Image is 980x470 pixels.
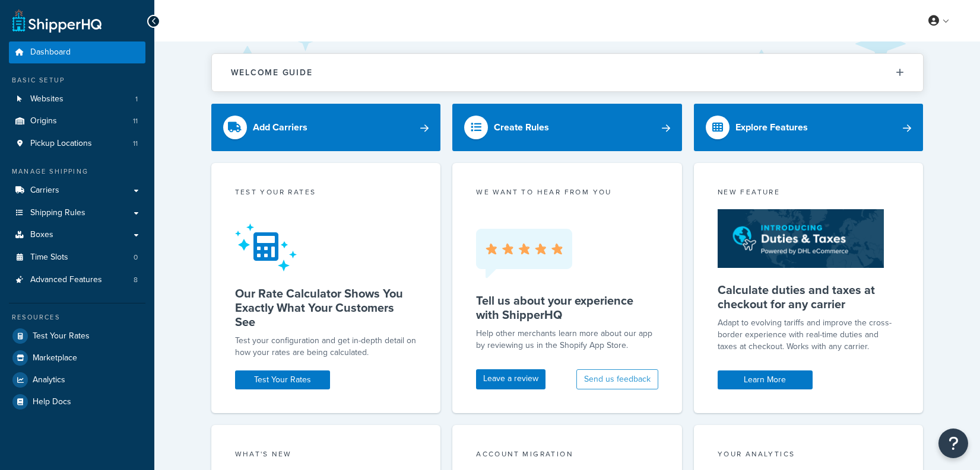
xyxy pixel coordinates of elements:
div: Test your rates [235,187,417,200]
span: Analytics [33,375,65,385]
span: 11 [133,139,138,149]
li: Pickup Locations [9,133,145,155]
h5: Calculate duties and taxes at checkout for any carrier [718,283,900,311]
div: New Feature [718,187,900,200]
a: Create Rules [452,104,682,151]
span: Pickup Locations [30,139,92,149]
li: Time Slots [9,247,145,268]
a: Analytics [9,369,145,391]
a: Test Your Rates [235,370,330,389]
button: Send us feedback [576,369,658,389]
span: 1 [135,94,138,104]
h5: Tell us about your experience with ShipperHQ [476,293,658,322]
li: Origins [9,110,145,132]
span: Boxes [30,230,53,240]
span: Advanced Features [30,275,102,285]
div: Test your configuration and get in-depth detail on how your rates are being calculated. [235,335,417,359]
div: What's New [235,449,417,462]
span: Marketplace [33,353,77,363]
span: 11 [133,116,138,126]
a: Learn More [718,370,813,389]
div: Create Rules [494,119,549,136]
span: 8 [134,275,138,285]
p: we want to hear from you [476,187,658,197]
li: Websites [9,88,145,110]
a: Marketplace [9,347,145,369]
span: Websites [30,94,64,104]
a: Add Carriers [211,104,441,151]
a: Leave a review [476,369,545,389]
a: Carriers [9,180,145,202]
a: Explore Features [694,104,924,151]
div: Add Carriers [253,119,307,136]
button: Open Resource Center [938,429,968,458]
div: Manage Shipping [9,167,145,177]
span: Time Slots [30,252,68,263]
a: Help Docs [9,391,145,413]
span: Shipping Rules [30,208,85,218]
a: Shipping Rules [9,202,145,224]
button: Welcome Guide [212,54,923,91]
a: Origins11 [9,110,145,132]
span: Help Docs [33,397,71,407]
span: Carriers [30,186,59,196]
li: Advanced Features [9,269,145,291]
p: Help other merchants learn more about our app by reviewing us in the Shopify App Store. [476,328,658,351]
span: Test Your Rates [33,331,90,341]
p: Adapt to evolving tariffs and improve the cross-border experience with real-time duties and taxes... [718,317,900,353]
div: Your Analytics [718,449,900,462]
div: Account Migration [476,449,658,462]
span: 0 [134,252,138,263]
h2: Welcome Guide [231,68,313,77]
a: Pickup Locations11 [9,133,145,155]
span: Dashboard [30,47,71,57]
a: Boxes [9,224,145,246]
div: Resources [9,312,145,322]
a: Time Slots0 [9,247,145,268]
a: Dashboard [9,41,145,63]
div: Explore Features [735,119,808,136]
a: Advanced Features8 [9,269,145,291]
h5: Our Rate Calculator Shows You Exactly What Your Customers See [235,286,417,329]
a: Test Your Rates [9,325,145,347]
a: Websites1 [9,88,145,110]
div: Basic Setup [9,75,145,85]
span: Origins [30,116,57,126]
